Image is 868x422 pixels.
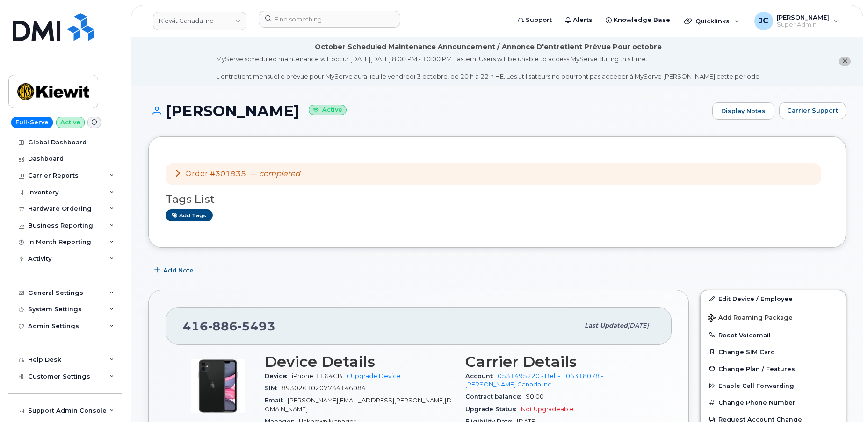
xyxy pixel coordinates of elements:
span: Not Upgradeable [521,406,574,413]
button: Change SIM Card [701,343,846,360]
span: Contract balance [465,393,526,400]
span: iPhone 11 64GB [292,372,342,379]
button: close notification [839,57,851,66]
button: Reset Voicemail [701,327,846,343]
span: SIM [265,385,282,392]
h3: Carrier Details [465,353,655,370]
span: Device [265,372,292,379]
button: Add Note [148,262,202,279]
button: Enable Call Forwarding [701,377,846,394]
span: Last updated [585,322,628,329]
span: [DATE] [628,322,649,329]
span: 416 [183,319,275,333]
button: Carrier Support [779,102,846,119]
div: MyServe scheduled maintenance will occur [DATE][DATE] 8:00 PM - 10:00 PM Eastern. Users will be u... [216,55,761,81]
span: Upgrade Status [465,406,521,413]
a: #301935 [210,169,246,178]
span: Carrier Support [787,106,838,115]
span: Account [465,372,498,379]
em: completed [259,169,300,178]
a: Edit Device / Employee [701,290,846,307]
a: + Upgrade Device [346,372,401,379]
span: $0.00 [526,393,544,400]
div: October Scheduled Maintenance Announcement / Annonce D'entretient Prévue Pour octobre [315,42,662,52]
span: Enable Call Forwarding [718,382,794,389]
span: 5493 [238,319,275,333]
span: Email [265,397,288,404]
iframe: Messenger Launcher [827,381,861,415]
button: Change Plan / Features [701,360,846,377]
span: Add Roaming Package [708,314,793,323]
img: iPhone_11.jpg [190,358,246,414]
button: Change Phone Number [701,394,846,411]
span: Add Note [163,266,194,275]
h3: Tags List [166,193,829,205]
span: Change Plan / Features [718,365,795,372]
button: Add Roaming Package [701,308,846,327]
span: 89302610207734146084 [282,385,366,392]
h1: [PERSON_NAME] [148,103,708,119]
small: Active [309,105,347,115]
span: Order [185,169,208,178]
a: Display Notes [712,102,774,120]
span: — [250,169,300,178]
h3: Device Details [265,353,454,370]
a: Add tags [166,209,213,221]
span: 886 [208,319,238,333]
span: [PERSON_NAME][EMAIL_ADDRESS][PERSON_NAME][DOMAIN_NAME] [265,397,452,412]
a: 0531495220 - Bell - 106318078 - [PERSON_NAME] Canada Inc [465,372,603,388]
